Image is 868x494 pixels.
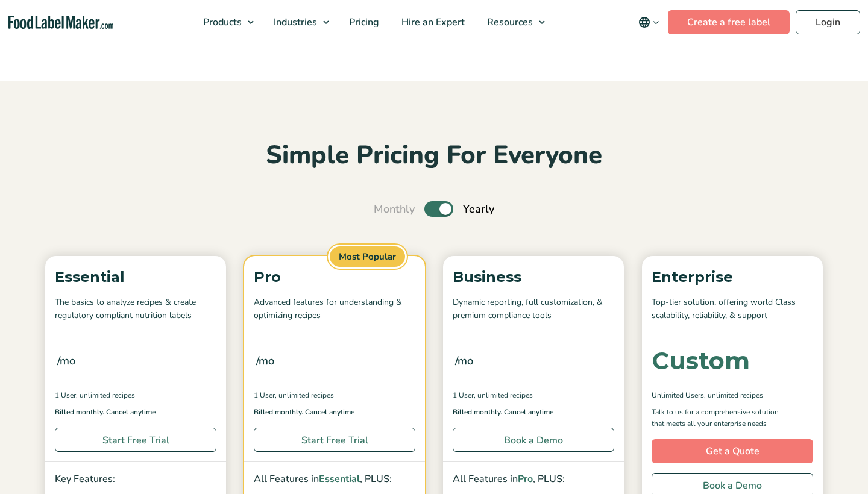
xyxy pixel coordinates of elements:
span: 1 User [55,390,76,401]
div: Custom [652,349,750,373]
p: All Features in , PLUS: [254,472,415,487]
span: Pro [518,472,533,486]
a: Start Free Trial [254,428,415,452]
a: Get a Quote [652,439,813,463]
span: , Unlimited Recipes [275,390,334,401]
label: Toggle [424,201,453,217]
span: Essential [319,472,360,486]
p: All Features in , PLUS: [453,472,614,487]
p: Billed monthly. Cancel anytime [453,407,614,418]
span: , Unlimited Recipes [704,390,763,401]
span: Hire an Expert [398,16,466,29]
span: /mo [455,352,473,369]
a: Start Free Trial [55,428,216,452]
a: Food Label Maker homepage [8,16,113,30]
h2: Simple Pricing For Everyone [39,139,829,172]
button: Change language [630,10,668,34]
span: Products [200,16,243,29]
span: /mo [57,352,75,369]
p: Key Features: [55,472,216,487]
p: Top-tier solution, offering world Class scalability, reliability, & support [652,296,813,323]
span: Unlimited Users [652,390,704,401]
span: Pricing [345,16,380,29]
p: Advanced features for understanding & optimizing recipes [254,296,415,323]
a: Login [796,10,860,34]
p: The basics to analyze recipes & create regulatory compliant nutrition labels [55,296,216,323]
p: Billed monthly. Cancel anytime [55,407,216,418]
p: Billed monthly. Cancel anytime [254,407,415,418]
p: Talk to us for a comprehensive solution that meets all your enterprise needs [652,407,790,430]
p: Essential [55,266,216,289]
p: Business [453,266,614,289]
p: Enterprise [652,266,813,289]
span: 1 User [254,390,275,401]
span: 1 User [453,390,474,401]
span: , Unlimited Recipes [474,390,533,401]
a: Book a Demo [453,428,614,452]
span: Industries [270,16,318,29]
p: Dynamic reporting, full customization, & premium compliance tools [453,296,614,323]
a: Create a free label [668,10,790,34]
span: Monthly [374,201,415,217]
span: Most Popular [328,245,407,269]
span: , Unlimited Recipes [76,390,135,401]
span: /mo [256,352,274,369]
p: Pro [254,266,415,289]
span: Yearly [463,201,494,217]
span: Resources [483,16,534,29]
